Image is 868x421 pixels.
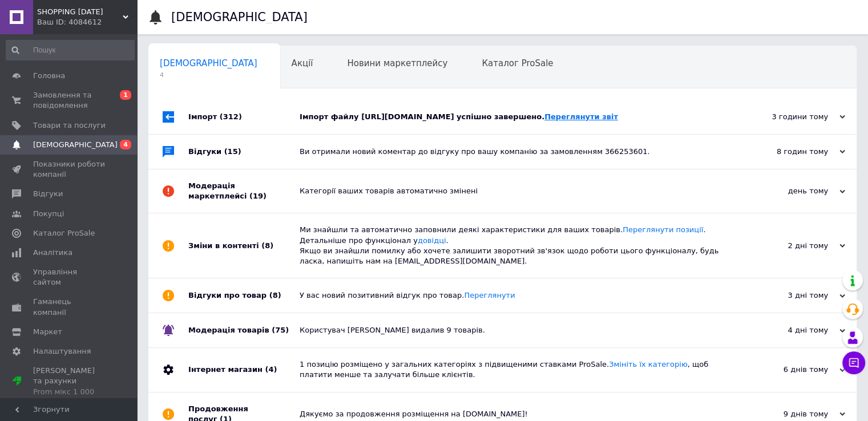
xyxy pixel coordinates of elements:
[418,236,446,245] a: довідці
[842,351,865,374] button: Чат з покупцем
[120,140,131,149] span: 4
[731,409,845,419] div: 9 днів тому
[33,297,106,317] span: Гаманець компанії
[300,290,731,301] div: У вас новий позитивний відгук про товар.
[269,291,281,299] span: (8)
[482,58,553,68] span: Каталог ProSale
[731,290,845,301] div: 3 дні тому
[33,228,95,238] span: Каталог ProSale
[224,147,241,156] span: (15)
[37,7,123,17] span: SHOPPING TODAY
[37,17,137,27] div: Ваш ID: 4084612
[272,326,289,334] span: (75)
[731,112,845,122] div: 3 години тому
[300,409,731,419] div: Дякуємо за продовження розміщення на [DOMAIN_NAME]!
[188,100,300,134] div: Імпорт
[265,365,277,374] span: (4)
[33,267,106,288] span: Управління сайтом
[347,58,447,68] span: Новини маркетплейсу
[33,140,118,150] span: [DEMOGRAPHIC_DATA]
[188,213,300,278] div: Зміни в контенті
[300,225,731,266] div: Ми знайшли та автоматично заповнили деякі характеристики для ваших товарів. . Детальніше про функ...
[623,225,703,234] a: Переглянути позиції
[188,278,300,313] div: Відгуки про товар
[300,147,731,157] div: Ви отримали новий коментар до відгуку про вашу компанію за замовленням 366253601.
[249,192,267,200] span: (19)
[731,186,845,196] div: день тому
[33,209,64,219] span: Покупці
[171,10,308,24] h1: [DEMOGRAPHIC_DATA]
[33,189,63,199] span: Відгуки
[33,248,72,258] span: Аналітика
[261,241,273,250] span: (8)
[33,159,106,180] span: Показники роботи компанії
[300,186,731,196] div: Категорії ваших товарів автоматично змінені
[188,348,300,391] div: Інтернет магазин
[731,365,845,375] div: 6 днів тому
[33,387,106,397] div: Prom мікс 1 000
[300,112,731,122] div: Імпорт файлу [URL][DOMAIN_NAME] успішно завершено.
[188,135,300,169] div: Відгуки
[160,71,257,79] span: 4
[731,241,845,251] div: 2 дні тому
[33,71,65,81] span: Головна
[220,112,242,121] span: (312)
[731,147,845,157] div: 8 годин тому
[33,90,106,111] span: Замовлення та повідомлення
[292,58,313,68] span: Акції
[544,112,618,121] a: Переглянути звіт
[300,359,731,380] div: 1 позицію розміщено у загальних категоріях з підвищеними ставками ProSale. , щоб платити менше та...
[6,40,135,60] input: Пошук
[160,58,257,68] span: [DEMOGRAPHIC_DATA]
[464,291,515,299] a: Переглянути
[33,366,106,397] span: [PERSON_NAME] та рахунки
[33,120,106,131] span: Товари та послуги
[33,327,62,337] span: Маркет
[300,325,731,335] div: Користувач [PERSON_NAME] видалив 9 товарів.
[188,169,300,213] div: Модерація маркетплейсі
[731,325,845,335] div: 4 дні тому
[33,346,91,357] span: Налаштування
[188,313,300,347] div: Модерація товарів
[609,360,688,369] a: Змініть їх категорію
[120,90,131,100] span: 1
